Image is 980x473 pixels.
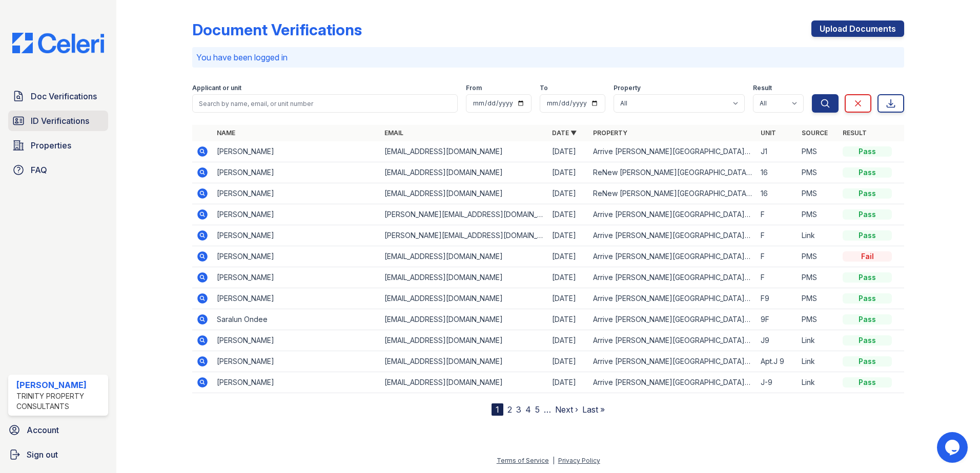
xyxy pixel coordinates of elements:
div: Pass [843,230,892,241]
a: Source [802,129,828,137]
td: J-9 [757,372,798,393]
div: Pass [843,146,892,157]
td: [EMAIL_ADDRESS][DOMAIN_NAME] [380,288,548,309]
div: Pass [843,356,892,367]
td: [PERSON_NAME] [213,162,380,183]
td: 9F [757,309,798,330]
td: [DATE] [548,267,589,288]
a: Date ▼ [552,129,577,137]
td: [PERSON_NAME][EMAIL_ADDRESS][DOMAIN_NAME] [380,204,548,225]
input: Search by name, email, or unit number [192,94,458,113]
a: Next › [555,404,578,415]
a: Upload Documents [811,20,904,37]
td: Arrive [PERSON_NAME][GEOGRAPHIC_DATA][PERSON_NAME] [589,246,757,267]
td: F [757,267,798,288]
td: Arrive [PERSON_NAME][GEOGRAPHIC_DATA][PERSON_NAME] [589,225,757,246]
a: Terms of Service [497,457,549,464]
td: PMS [798,267,839,288]
td: [PERSON_NAME] [213,204,380,225]
td: PMS [798,141,839,162]
a: Account [4,420,112,440]
td: [PERSON_NAME] [213,288,380,309]
td: [DATE] [548,246,589,267]
div: Pass [843,335,892,346]
td: PMS [798,183,839,204]
td: F9 [757,288,798,309]
td: Arrive [PERSON_NAME][GEOGRAPHIC_DATA][PERSON_NAME] [589,267,757,288]
a: 4 [525,404,531,415]
td: [EMAIL_ADDRESS][DOMAIN_NAME] [380,141,548,162]
td: Arrive [PERSON_NAME][GEOGRAPHIC_DATA][PERSON_NAME] [589,288,757,309]
iframe: chat widget [937,432,970,463]
a: 3 [516,404,521,415]
td: Apt.J 9 [757,351,798,372]
td: [EMAIL_ADDRESS][DOMAIN_NAME] [380,267,548,288]
td: [PERSON_NAME] [213,225,380,246]
td: [PERSON_NAME] [213,351,380,372]
td: [DATE] [548,330,589,351]
div: Pass [843,167,892,178]
td: [PERSON_NAME][EMAIL_ADDRESS][DOMAIN_NAME] [380,225,548,246]
td: Arrive [PERSON_NAME][GEOGRAPHIC_DATA][PERSON_NAME] [589,330,757,351]
div: Pass [843,314,892,325]
div: Pass [843,209,892,220]
td: F [757,246,798,267]
td: PMS [798,162,839,183]
a: Result [843,129,867,137]
td: ReNew [PERSON_NAME][GEOGRAPHIC_DATA][PERSON_NAME] on [PERSON_NAME] [589,162,757,183]
div: Pass [843,293,892,304]
label: To [540,84,548,92]
td: [EMAIL_ADDRESS][DOMAIN_NAME] [380,183,548,204]
div: Pass [843,272,892,283]
label: Applicant or unit [192,84,241,92]
a: Unit [761,129,776,137]
span: Properties [31,139,71,152]
td: PMS [798,246,839,267]
td: [DATE] [548,225,589,246]
td: [PERSON_NAME] [213,246,380,267]
a: Properties [8,135,108,156]
a: Last » [582,404,605,415]
td: Link [798,372,839,393]
a: Doc Verifications [8,86,108,106]
label: From [466,84,482,92]
td: [DATE] [548,141,589,162]
td: [DATE] [548,351,589,372]
span: Doc Verifications [31,90,97,102]
td: PMS [798,288,839,309]
td: [DATE] [548,204,589,225]
td: Link [798,351,839,372]
td: [EMAIL_ADDRESS][DOMAIN_NAME] [380,246,548,267]
td: F [757,225,798,246]
div: Trinity Property Consultants [16,391,104,412]
span: Account [27,424,59,436]
div: 1 [492,403,503,416]
td: ReNew [PERSON_NAME][GEOGRAPHIC_DATA][PERSON_NAME] on [PERSON_NAME] [589,183,757,204]
div: Fail [843,251,892,262]
span: Sign out [27,448,58,461]
td: Arrive [PERSON_NAME][GEOGRAPHIC_DATA][PERSON_NAME] [589,351,757,372]
td: [EMAIL_ADDRESS][DOMAIN_NAME] [380,309,548,330]
td: [DATE] [548,288,589,309]
td: Saralun Ondee [213,309,380,330]
td: [DATE] [548,309,589,330]
td: J9 [757,330,798,351]
td: Arrive [PERSON_NAME][GEOGRAPHIC_DATA][PERSON_NAME] [589,309,757,330]
td: J1 [757,141,798,162]
p: You have been logged in [196,51,900,63]
label: Result [753,84,772,92]
a: Email [384,129,403,137]
div: Pass [843,188,892,199]
td: Arrive [PERSON_NAME][GEOGRAPHIC_DATA][PERSON_NAME] [589,372,757,393]
td: 16 [757,183,798,204]
td: Link [798,330,839,351]
td: [PERSON_NAME] [213,183,380,204]
td: [PERSON_NAME] [213,372,380,393]
a: FAQ [8,160,108,180]
div: [PERSON_NAME] [16,379,104,391]
td: Link [798,225,839,246]
span: ID Verifications [31,115,89,127]
td: PMS [798,309,839,330]
a: Sign out [4,444,112,465]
